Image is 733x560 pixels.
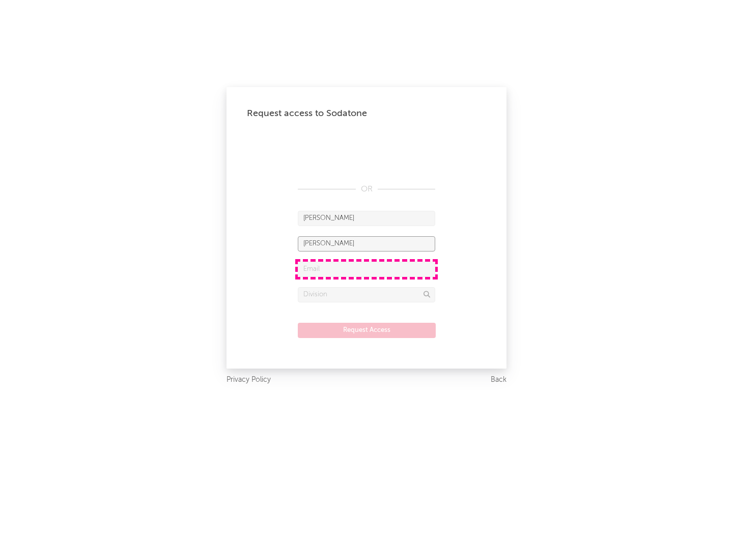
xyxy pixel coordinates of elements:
[227,374,271,386] a: Privacy Policy
[491,374,506,386] a: Back
[298,236,435,251] input: Last Name
[298,262,435,277] input: Email
[247,107,486,120] div: Request access to Sodatone
[298,287,435,302] input: Division
[298,323,436,338] button: Request Access
[298,183,435,195] div: OR
[298,211,435,226] input: First Name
